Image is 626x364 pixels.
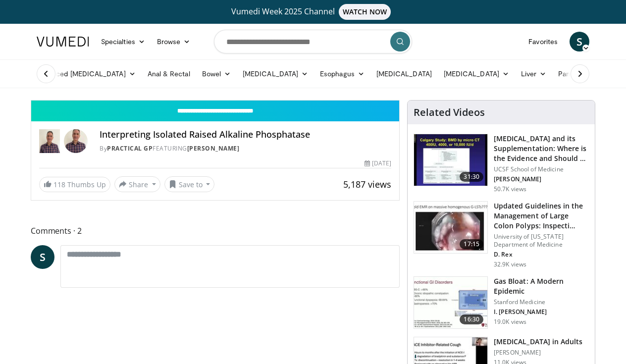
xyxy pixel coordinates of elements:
[494,298,589,306] p: Stanford Medicine
[414,202,487,253] img: dfcfcb0d-b871-4e1a-9f0c-9f64970f7dd8.150x105_q85_crop-smart_upscale.jpg
[494,175,589,183] p: [PERSON_NAME]
[414,106,485,118] h4: Related Videos
[414,134,589,193] a: 31:30 [MEDICAL_DATA] and its Supplementation: Where is the Evidence and Should … UCSF School of M...
[515,64,552,84] a: Liver
[494,308,589,316] p: I. [PERSON_NAME]
[438,64,515,84] a: [MEDICAL_DATA]
[151,32,197,52] a: Browse
[339,4,391,20] span: WATCH NOW
[164,176,215,192] button: Save to
[570,32,589,52] a: S
[494,134,589,163] h3: [MEDICAL_DATA] and its Supplementation: Where is the Evidence and Should …
[95,32,151,52] a: Specialties
[460,314,483,324] span: 16:30
[142,64,196,84] a: Anal & Rectal
[196,64,237,84] a: Bowel
[31,64,142,84] a: Advanced [MEDICAL_DATA]
[343,178,391,190] span: 5,187 views
[494,276,589,296] h3: Gas Bloat: A Modern Epidemic
[38,4,588,20] a: Vumedi Week 2025 ChannelWATCH NOW
[31,224,400,237] span: Comments 2
[494,251,589,259] p: D. Rex
[494,349,582,357] p: [PERSON_NAME]
[494,201,589,231] h3: Updated Guidelines in the Management of Large Colon Polyps: Inspecti…
[237,64,314,84] a: [MEDICAL_DATA]
[414,134,487,186] img: 4bb25b40-905e-443e-8e37-83f056f6e86e.150x105_q85_crop-smart_upscale.jpg
[494,337,582,347] h3: [MEDICAL_DATA] in Adults
[214,30,412,53] input: Search topics, interventions
[187,144,240,153] a: [PERSON_NAME]
[414,276,589,329] a: 16:30 Gas Bloat: A Modern Epidemic Stanford Medicine I. [PERSON_NAME] 19.0K views
[494,233,589,249] p: University of [US_STATE] Department of Medicine
[37,37,89,47] img: VuMedi Logo
[522,32,564,52] a: Favorites
[494,185,526,193] p: 50.7K views
[31,245,54,269] a: S
[414,277,487,328] img: 480ec31d-e3c1-475b-8289-0a0659db689a.150x105_q85_crop-smart_upscale.jpg
[494,165,589,173] p: UCSF School of Medicine
[39,129,60,153] img: Practical GP
[100,129,391,140] h4: Interpreting Isolated Raised Alkaline Phosphatase
[314,64,370,84] a: Esophagus
[494,260,526,268] p: 32.9K views
[414,201,589,268] a: 17:15 Updated Guidelines in the Management of Large Colon Polyps: Inspecti… University of [US_STA...
[365,159,391,168] div: [DATE]
[460,172,483,182] span: 31:30
[460,239,483,249] span: 17:15
[100,144,391,153] div: By FEATURING
[39,177,110,192] a: 118 Thumbs Up
[494,318,526,326] p: 19.0K views
[370,64,438,84] a: [MEDICAL_DATA]
[64,129,88,153] img: Avatar
[107,144,153,153] a: Practical GP
[53,180,65,189] span: 118
[114,176,160,192] button: Share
